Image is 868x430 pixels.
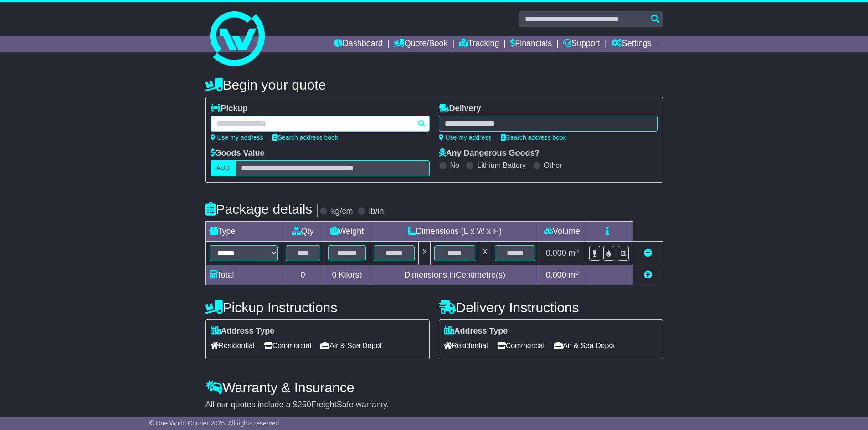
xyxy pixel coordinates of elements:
[205,202,320,217] h4: Package details |
[211,339,255,353] span: Residential
[211,116,430,132] typeahead: Please provide city
[324,265,370,285] td: Kilo(s)
[394,36,447,52] a: Quote/Book
[439,134,492,141] a: Use my address
[205,77,663,92] h4: Begin your quote
[611,36,652,52] a: Settings
[439,104,481,114] label: Delivery
[544,161,562,170] label: Other
[501,134,566,141] a: Search address book
[205,265,282,285] td: Total
[298,400,311,409] span: 250
[459,36,499,52] a: Tracking
[644,270,652,279] a: Add new item
[211,134,263,141] a: Use my address
[497,339,544,353] span: Commercial
[444,326,508,336] label: Address Type
[320,339,382,353] span: Air & Sea Depot
[370,222,539,242] td: Dimensions (L x W x H)
[439,148,540,158] label: Any Dangerous Goods?
[479,242,491,265] td: x
[563,36,600,52] a: Support
[332,270,336,279] span: 0
[211,160,236,176] label: AUD
[211,148,265,158] label: Goods Value
[569,270,579,279] span: m
[575,248,579,254] sup: 3
[575,269,579,276] sup: 3
[546,248,566,258] span: 0.000
[272,134,338,141] a: Search address book
[369,207,384,217] label: lb/in
[370,265,539,285] td: Dimensions in Centimetre(s)
[539,222,585,242] td: Volume
[324,222,370,242] td: Weight
[554,339,615,353] span: Air & Sea Depot
[205,222,282,242] td: Type
[264,339,311,353] span: Commercial
[419,242,431,265] td: x
[205,300,430,315] h4: Pickup Instructions
[546,270,566,279] span: 0.000
[211,104,248,114] label: Pickup
[439,300,663,315] h4: Delivery Instructions
[444,339,488,353] span: Residential
[211,326,275,336] label: Address Type
[205,380,663,395] h4: Warranty & Insurance
[149,420,281,427] span: © One World Courier 2025. All rights reserved.
[510,36,552,52] a: Financials
[331,207,353,217] label: kg/cm
[205,400,663,410] div: All our quotes include a $ FreightSafe warranty.
[644,248,652,258] a: Remove this item
[282,222,324,242] td: Qty
[334,36,383,52] a: Dashboard
[282,265,324,285] td: 0
[450,161,459,170] label: No
[569,248,579,258] span: m
[477,161,526,170] label: Lithium Battery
